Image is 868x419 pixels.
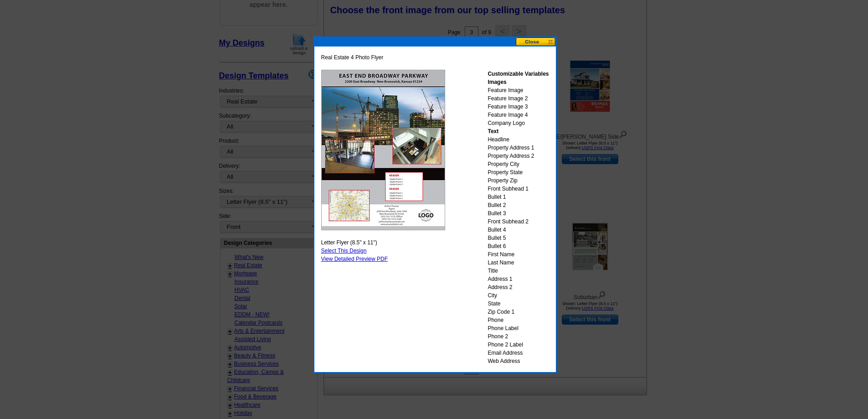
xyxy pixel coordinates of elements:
[321,238,377,247] span: Letter Flyer (8.5" x 11")
[488,128,498,134] strong: Text
[321,53,384,62] span: Real Estate 4 Photo Flyer
[321,70,445,230] img: FLYCRE1.jpg
[321,248,367,254] a: Select This Design
[488,71,549,77] strong: Customizable Variables
[321,256,388,262] a: View Detailed Preview PDF
[488,70,549,365] div: Feature Image Feature Image 2 Feature Image 3 Feature Image 4 Company Logo Headline Property Addr...
[686,207,868,419] iframe: LiveChat chat widget
[488,79,506,85] strong: Images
